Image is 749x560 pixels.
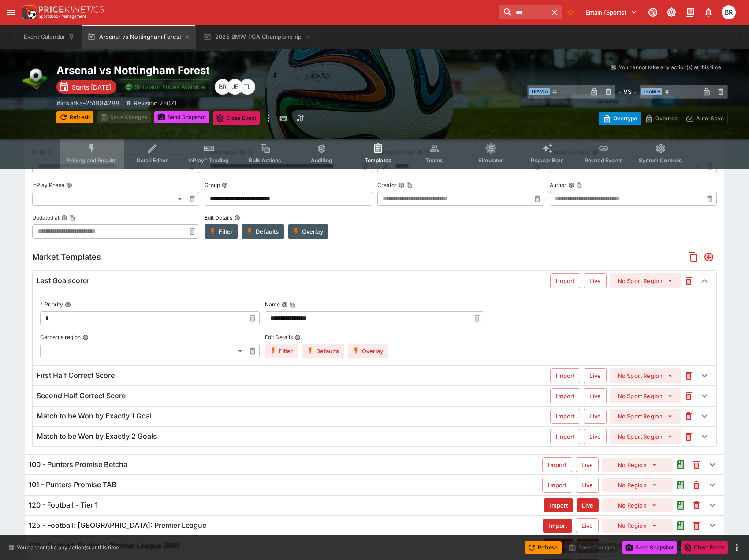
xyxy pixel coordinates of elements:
[69,215,75,221] button: Copy To Clipboard
[722,5,736,19] div: Ben Raymond
[60,138,689,169] div: Event type filters
[239,79,255,95] div: Trent Lewis
[610,368,681,383] button: No Sport Region
[56,111,93,123] button: Refresh
[529,88,550,95] span: Team A
[641,112,682,125] button: Override
[37,391,126,400] h6: Second Half Correct Score
[584,409,607,424] button: Live
[682,112,728,125] button: Auto-Save
[234,215,240,221] button: Edit Details
[655,114,678,123] p: Override
[227,79,243,95] div: James Edlin
[542,457,572,472] button: Import
[282,302,288,308] button: NameCopy To Clipboard
[311,157,332,164] span: Auditing
[550,181,566,189] p: Author
[673,497,689,513] button: Audit the Template Change History
[673,457,689,473] button: Audit the Template Change History
[719,3,738,22] button: Ben Raymond
[731,542,742,553] button: more
[213,111,260,125] button: Close Event
[689,518,704,534] button: This will delete the selected template. You will still need to Save Template changes to commit th...
[576,182,582,188] button: Copy To Clipboard
[673,518,689,534] button: Audit the Template Change History
[682,4,698,20] button: Documentation
[689,457,704,473] button: This will delete the selected template. You will still need to Save Template changes to commit th...
[550,273,580,288] button: Import
[56,98,119,108] p: Copy To Clipboard
[584,273,607,288] button: Live
[302,344,344,358] button: Defaults
[689,497,704,513] button: This will delete the selected template. You will still need to Save Template changes to commit th...
[29,521,206,530] h6: 125 - Football: [GEOGRAPHIC_DATA]: Premier League
[120,79,211,94] button: Simulator Prices Available
[365,157,391,164] span: Templates
[610,429,681,444] button: No Sport Region
[406,182,413,188] button: Copy To Clipboard
[377,181,397,189] p: Creator
[188,157,229,164] span: InPlay™ Trading
[619,87,636,96] h6: - VS -
[645,4,661,20] button: Connected to PK
[32,252,101,262] h5: Market Templates
[550,409,580,424] button: Import
[37,371,115,380] h6: First Half Correct Score
[17,544,120,552] p: You cannot take any action(s) at this time.
[21,63,49,92] img: soccer.png
[550,429,580,444] button: Import
[40,333,81,341] p: Cerberus region
[265,301,280,308] p: Name
[584,429,607,444] button: Live
[249,157,281,164] span: Bulk Actions
[205,224,238,239] button: Filter
[610,388,681,403] button: No Sport Region
[584,388,607,403] button: Live
[701,4,716,20] button: Notifications
[610,273,681,288] button: No Sport Region
[602,478,673,492] button: No Region
[222,182,228,188] button: Group
[613,114,637,123] p: Overtype
[622,541,677,554] button: Send Snapshot
[39,15,86,19] img: Sportsbook Management
[263,111,274,125] button: more
[19,4,37,21] img: PriceKinetics Logo
[425,157,443,164] span: Teams
[39,6,104,13] img: PriceKinetics
[265,333,293,341] p: Edit Details
[673,477,689,493] button: Audit the Template Change History
[61,215,67,221] button: Updated atCopy To Clipboard
[602,498,673,512] button: No Region
[610,409,681,424] button: No Sport Region
[137,157,168,164] span: Detail Editor
[663,4,679,20] button: Toggle light/dark mode
[602,458,673,472] button: No Region
[82,25,196,49] button: Arsenal vs Nottingham Forest
[32,181,64,189] p: InPlay Phase
[40,301,63,308] p: Priority
[399,182,405,188] button: CreatorCopy To Clipboard
[32,214,60,221] p: Updated at
[577,498,599,512] button: Live
[599,112,641,125] button: Overtype
[580,5,642,19] button: Select Tenant
[584,368,607,383] button: Live
[550,388,580,403] button: Import
[205,181,220,189] p: Group
[544,498,573,512] button: Import
[29,500,98,510] h6: 120 - Football - Tier 1
[72,82,111,92] p: Starts [DATE]
[215,79,231,95] div: Ben Raymond
[568,182,574,188] button: AuthorCopy To Clipboard
[550,368,580,383] button: Import
[348,344,388,358] button: Overlay
[154,111,209,123] button: Send Snapshot
[685,249,701,265] button: Copy Market Templates
[290,302,296,308] button: Copy To Clipboard
[265,344,298,358] button: Filter
[576,518,599,533] button: Live
[37,411,152,421] h6: Match to be Won by Exactly 1 Goal
[585,157,623,164] span: Related Events
[576,478,599,493] button: Live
